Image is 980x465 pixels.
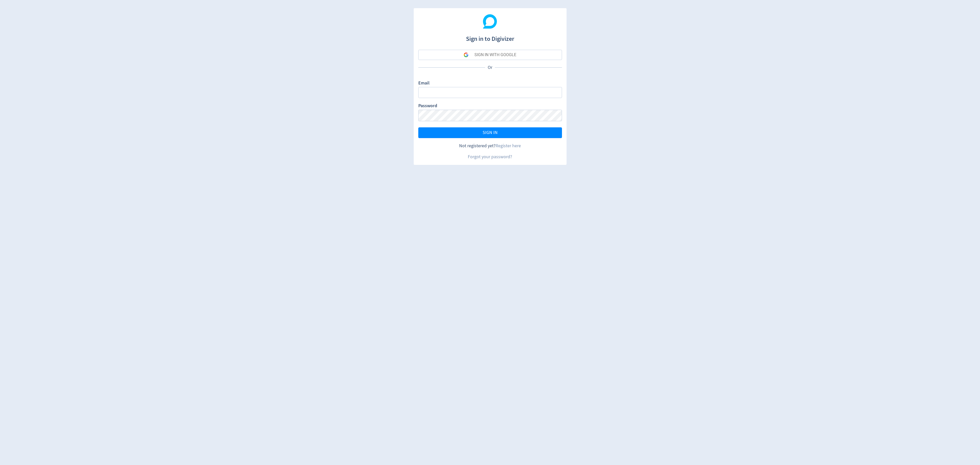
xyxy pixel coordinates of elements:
[483,130,498,135] span: SIGN IN
[418,80,430,87] label: Email
[418,143,562,149] div: Not registered yet?
[418,30,562,43] h1: Sign in to Digivizer
[418,50,562,60] button: SIGN IN WITH GOOGLE
[418,103,437,110] label: Password
[418,127,562,138] button: SIGN IN
[474,50,516,60] div: SIGN IN WITH GOOGLE
[483,14,497,29] img: Digivizer Logo
[496,143,521,149] a: Register here
[468,154,512,160] a: Forgot your password?
[485,64,495,71] p: Or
